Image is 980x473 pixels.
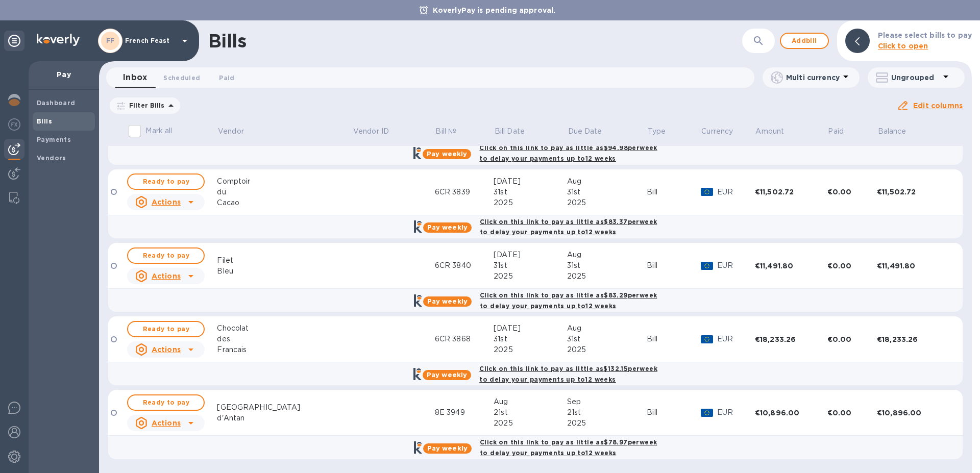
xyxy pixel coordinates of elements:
p: Type [648,126,666,137]
div: €0.00 [827,261,877,271]
div: 31st [567,334,647,344]
div: 2025 [494,271,567,282]
span: Vendor [218,126,257,137]
span: Bill Date [495,126,538,137]
div: Aug [494,396,567,407]
u: Actions [152,419,181,427]
span: Paid [828,126,857,137]
b: Please select bills to pay [878,31,972,39]
b: Payments [37,136,71,143]
div: 6CR 3868 [435,334,494,344]
p: Vendor [218,126,244,137]
b: Pay weekly [427,223,468,231]
span: Paid [219,72,234,83]
p: EUR [717,334,755,344]
div: Aug [567,176,647,187]
button: Ready to pay [127,394,205,411]
div: 21st [494,407,567,418]
p: Currency [701,126,733,137]
span: Amount [755,126,797,137]
div: 31st [567,260,647,271]
div: 6CR 3840 [435,260,494,271]
span: Ready to pay [136,250,195,262]
span: Inbox [123,70,147,85]
div: Unpin categories [4,31,24,51]
span: Balance [878,126,920,137]
b: Vendors [37,154,66,162]
div: €0.00 [827,187,877,197]
div: Filet [217,255,352,266]
button: Addbill [780,33,829,49]
b: Pay weekly [427,297,468,305]
div: Bill [647,334,700,344]
div: €11,502.72 [877,187,949,197]
p: EUR [717,260,755,271]
p: Pay [37,69,91,80]
div: 6CR 3839 [435,187,494,197]
b: Click on this link to pay as little as $83.37 per week to delay your payments up to 12 weeks [480,218,657,236]
p: KoverlyPay is pending approval. [428,5,561,15]
div: 2025 [567,418,647,429]
div: Francais [217,344,352,355]
div: 8E 3949 [435,407,494,418]
span: Type [648,126,679,137]
b: Bills [37,117,52,125]
b: Pay weekly [427,371,467,379]
div: 31st [567,187,647,197]
div: [GEOGRAPHIC_DATA] [217,402,352,413]
span: Ready to pay [136,176,195,188]
div: Comptoir [217,176,352,187]
div: €11,491.80 [877,261,949,271]
div: [DATE] [494,176,567,187]
button: Ready to pay [127,247,205,264]
span: Bill № [435,126,470,137]
b: Dashboard [37,99,76,107]
span: Ready to pay [136,323,195,335]
span: Due Date [568,126,616,137]
div: 2025 [567,344,647,355]
div: €11,502.72 [755,187,827,197]
div: 2025 [567,197,647,208]
img: Logo [37,34,80,46]
b: Click on this link to pay as little as $78.97 per week to delay your payments up to 12 weeks [480,438,657,457]
p: Mark all [145,126,172,136]
p: Balance [878,126,906,137]
div: du [217,187,352,197]
div: €11,491.80 [755,261,827,271]
p: Bill Date [495,126,525,137]
div: 31st [494,334,567,344]
div: €0.00 [827,408,877,418]
h1: Bills [208,30,246,52]
p: Bill № [435,126,456,137]
u: Actions [152,272,181,280]
div: 31st [494,187,567,197]
p: Vendor ID [353,126,389,137]
div: 21st [567,407,647,418]
div: Bill [647,407,700,418]
u: Edit columns [913,102,963,110]
div: Bill [647,187,700,197]
span: Vendor ID [353,126,402,137]
div: 2025 [494,344,567,355]
img: Foreign exchange [8,118,20,131]
p: Due Date [568,126,602,137]
div: Chocolat [217,323,352,334]
div: €10,896.00 [877,408,949,418]
div: €18,233.26 [755,334,827,344]
div: [DATE] [494,323,567,334]
button: Ready to pay [127,321,205,337]
div: 31st [494,260,567,271]
b: Click on this link to pay as little as $83.29 per week to delay your payments up to 12 weeks [480,291,657,310]
b: Click on this link to pay as little as $132.15 per week to delay your payments up to 12 weeks [479,365,657,383]
p: Amount [755,126,784,137]
u: Actions [152,345,181,354]
p: Paid [828,126,844,137]
div: 2025 [494,197,567,208]
b: FF [106,37,115,44]
div: Aug [567,323,647,334]
button: Ready to pay [127,173,205,190]
p: Filter Bills [125,101,165,110]
b: Pay weekly [427,150,467,158]
div: €18,233.26 [877,334,949,344]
